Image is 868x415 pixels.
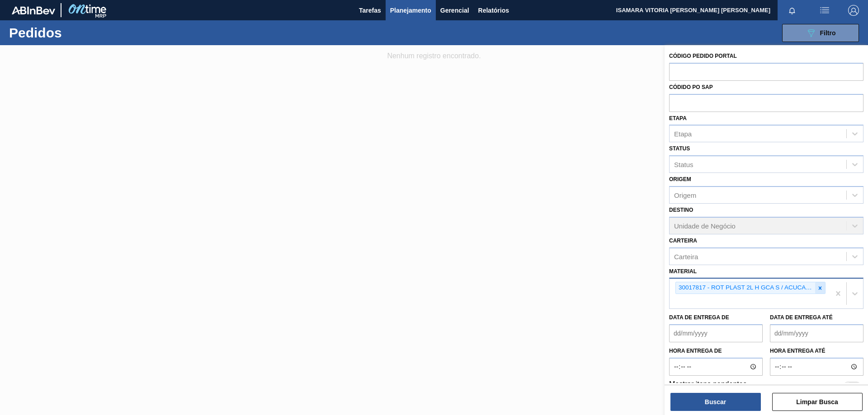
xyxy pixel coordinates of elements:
label: Hora entrega de [669,345,763,358]
div: Carteira [674,252,698,260]
label: Mostrar itens pendentes [669,380,747,391]
img: TNhmsLtSVTkK8tSr43FrP2fwEKptu5GPRR3wAAAABJRU5ErkJggg== [12,6,55,14]
span: Gerencial [440,5,469,16]
label: Status [669,145,690,152]
div: Etapa [674,130,692,138]
button: Notificações [778,4,807,17]
span: Relatórios [478,5,509,16]
img: userActions [819,5,830,16]
label: Material [669,268,697,275]
button: Filtro [782,24,859,42]
label: Código Pedido Portal [669,53,737,59]
div: Status [674,161,693,168]
span: Filtro [820,29,836,37]
h1: Pedidos [9,28,144,38]
span: Tarefas [359,5,381,16]
input: dd/mm/yyyy [770,324,863,342]
label: Carteira [669,238,697,244]
label: Data de Entrega até [770,314,833,321]
img: Logout [848,5,859,16]
input: dd/mm/yyyy [669,324,763,342]
label: Etapa [669,115,687,121]
label: Data de Entrega de [669,314,729,321]
label: Destino [669,207,693,213]
span: Planejamento [390,5,431,16]
div: 30017817 - ROT PLAST 2L H GCA S / ACUCAR NIV23 [676,282,815,294]
label: Códido PO SAP [669,84,713,90]
label: Hora entrega até [770,345,863,358]
label: Origem [669,176,691,182]
div: Origem [674,191,696,199]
